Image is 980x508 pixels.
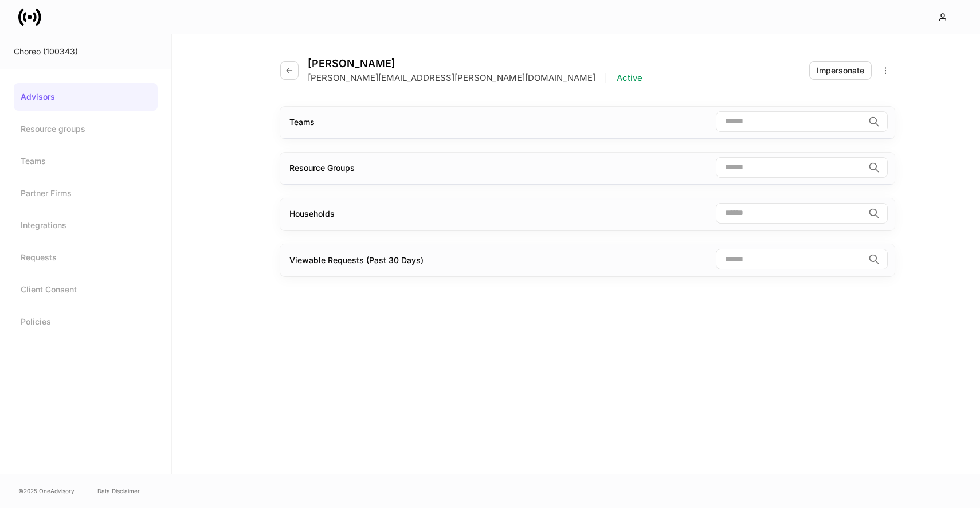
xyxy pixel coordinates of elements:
div: Choreo (100343) [14,46,158,57]
h4: [PERSON_NAME] [308,57,642,70]
p: [PERSON_NAME][EMAIL_ADDRESS][PERSON_NAME][DOMAIN_NAME] [308,72,595,84]
a: Requests [14,244,158,271]
div: Viewable Requests (Past 30 Days) [289,255,424,266]
span: © 2025 OneAdvisory [18,486,75,495]
a: Client Consent [14,276,158,303]
p: Active [617,72,642,84]
a: Integrations [14,212,158,239]
button: Impersonate [809,61,872,80]
a: Data Disclaimer [97,486,140,495]
p: | [605,72,607,84]
div: Households [289,208,335,220]
span: Advisors may inherit access to Resource Groups through Teams [289,163,355,173]
a: Policies [14,308,158,335]
a: Advisors [14,83,158,111]
div: Impersonate [817,65,864,76]
div: Teams [289,116,315,128]
a: Teams [14,147,158,175]
a: Partner Firms [14,179,158,207]
a: Resource groups [14,115,158,143]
